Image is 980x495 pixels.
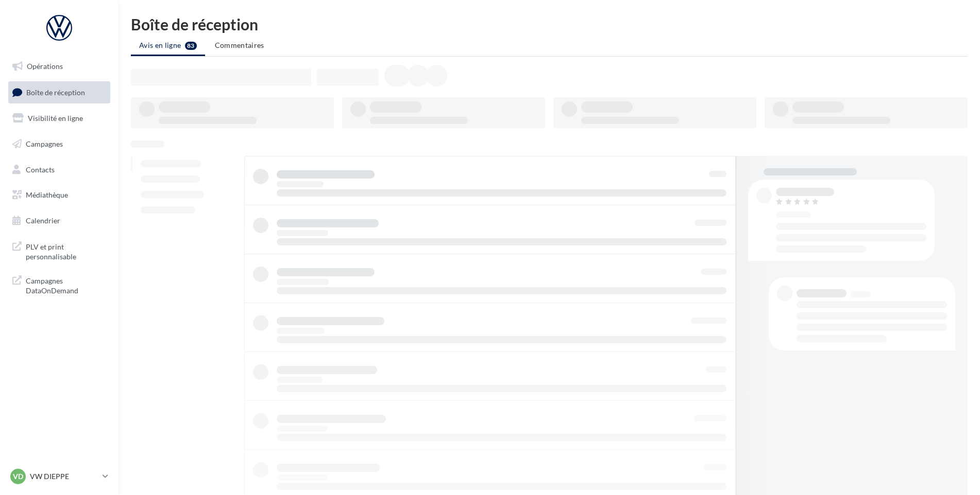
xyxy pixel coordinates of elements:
span: Opérations [27,62,63,70]
span: Visibilité en ligne [28,114,83,122]
a: Opérations [6,56,112,77]
a: Boîte de réception [6,81,112,103]
a: Campagnes [6,133,112,155]
a: PLV et print personnalisable [6,236,112,266]
span: Contacts [26,165,55,173]
p: VW DIEPPE [30,471,98,482]
div: Boîte de réception [131,16,968,32]
span: Commentaires [215,41,264,49]
a: Contacts [6,159,112,181]
span: Médiathèque [26,190,68,199]
span: PLV et print personnalisable [26,240,106,262]
span: VD [13,471,23,482]
span: Boîte de réception [26,87,85,96]
a: VD VW DIEPPE [8,467,110,486]
a: Médiathèque [6,184,112,206]
a: Visibilité en ligne [6,108,112,129]
a: Campagnes DataOnDemand [6,270,112,300]
span: Calendrier [26,216,60,225]
span: Campagnes DataOnDemand [26,274,106,296]
span: Campagnes [26,139,63,148]
a: Calendrier [6,210,112,232]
